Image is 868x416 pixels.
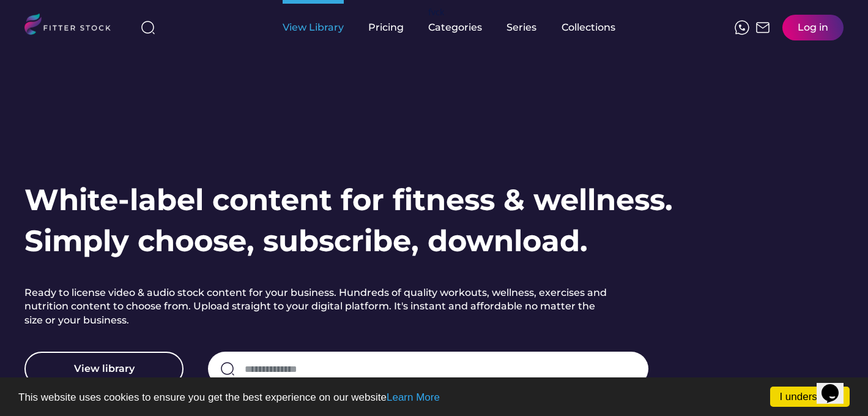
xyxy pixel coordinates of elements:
a: I understand! [770,387,850,407]
img: search-normal.svg [220,361,235,376]
div: Pricing [368,21,404,34]
div: Collections [562,21,615,34]
div: View Library [283,21,344,34]
div: Log in [798,21,828,34]
div: Categories [428,21,482,34]
h1: White-label content for fitness & wellness. Simply choose, subscribe, download. [24,180,673,262]
img: search-normal%203.svg [141,20,155,35]
div: fvck [428,6,444,18]
img: meteor-icons_whatsapp%20%281%29.svg [735,20,749,35]
h2: Ready to license video & audio stock content for your business. Hundreds of quality workouts, wel... [24,286,612,327]
img: LOGO.svg [24,13,121,39]
iframe: chat widget [817,367,856,404]
img: Frame%2051.svg [755,20,770,35]
div: Series [506,21,537,34]
button: View library [24,352,184,386]
p: This website uses cookies to ensure you get the best experience on our website [18,392,850,403]
a: Learn More [387,391,440,403]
